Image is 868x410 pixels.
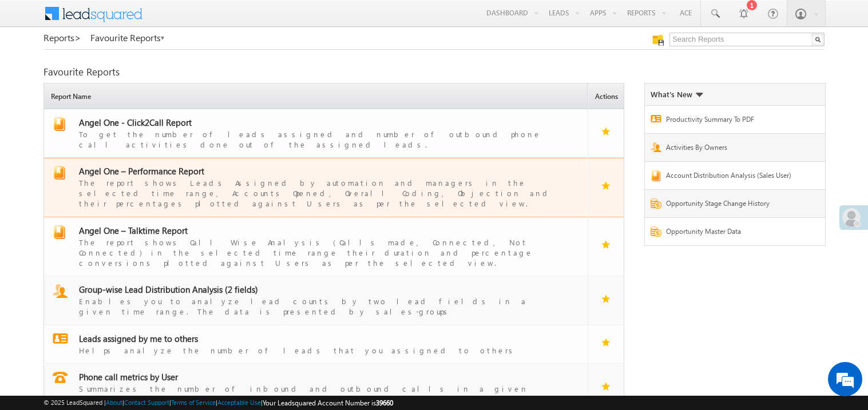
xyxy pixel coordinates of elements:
a: report Angel One - Click2Call ReportTo get the number of leads assigned and number of outbound ph... [50,117,582,150]
a: report Leads assigned by me to othersHelps analyze the number of leads that you assigned to others [50,333,582,356]
div: Enables you to analyze lead counts by two lead fields in a given time range. The data is presente... [79,295,566,317]
a: Activities By Owners [666,142,800,156]
img: report [53,117,66,131]
span: Angel One – Performance Report [79,165,204,177]
a: Favourite Reports [90,33,165,43]
span: Angel One - Click2Call Report [79,117,192,128]
img: Report [651,226,661,237]
a: Terms of Service [171,399,216,406]
a: Acceptable Use [217,399,261,406]
a: Contact Support [124,399,169,406]
span: 39660 [376,399,393,407]
a: report Phone call metrics by UserSummarizes the number of inbound and outbound calls in a given t... [50,372,582,404]
img: report [53,225,66,239]
div: What's New [651,89,703,99]
span: © 2025 LeadSquared | | | | | [43,397,393,408]
a: Opportunity Stage Change History [666,198,800,212]
img: Report [651,198,661,209]
div: Summarizes the number of inbound and outbound calls in a given timeperiod by users [79,383,566,404]
img: report [53,166,66,180]
div: The report shows Leads Assigned by automation and managers in the selected time range, Accounts O... [79,177,566,209]
span: Group-wise Lead Distribution Analysis (2 fields) [79,284,258,295]
span: Report Name [47,85,587,109]
img: report [53,333,68,344]
div: To get the number of leads assigned and number of outbound phone call activities done out of the ... [79,128,566,150]
a: Opportunity Master Data [666,226,800,240]
a: Productivity Summary To PDF [666,114,800,128]
img: What's new [695,93,703,97]
span: Your Leadsquared Account Number is [263,399,393,407]
img: Report [651,142,661,152]
a: report Angel One – Talktime ReportThe report shows Call Wise Analysis (Calls made, Connected, Not... [50,225,582,268]
img: Report [651,170,661,181]
span: Actions [591,85,624,109]
a: report Group-wise Lead Distribution Analysis (2 fields)Enables you to analyze lead counts by two ... [50,284,582,317]
a: report Angel One – Performance ReportThe report shows Leads Assigned by automation and managers i... [50,166,582,209]
a: Reports> [43,33,81,43]
span: > [74,31,81,44]
a: About [106,399,122,406]
img: Report [651,115,661,122]
img: report [53,372,68,383]
span: Phone call metrics by User [79,371,178,383]
img: report [53,284,68,298]
div: Helps analyze the number of leads that you assigned to others [79,344,566,356]
input: Search Reports [669,33,825,46]
span: Angel One – Talktime Report [79,225,188,236]
span: Leads assigned by me to others [79,333,198,344]
div: Favourite Reports [43,67,825,77]
div: The report shows Call Wise Analysis (Calls made, Connected, Not Connected) in the selected time r... [79,236,566,268]
a: Account Distribution Analysis (Sales User) [666,170,800,184]
img: Manage all your saved reports! [652,34,664,46]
